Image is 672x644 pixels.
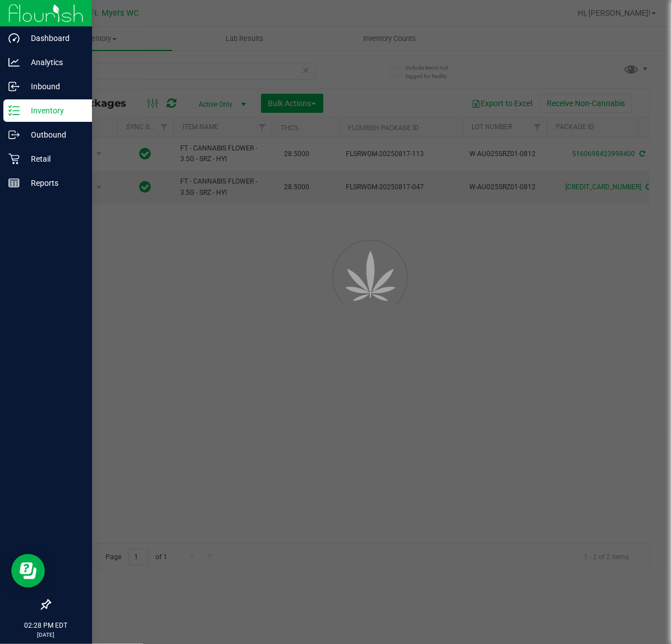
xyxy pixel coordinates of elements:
[20,128,87,141] p: Outbound
[8,81,20,92] inline-svg: Inbound
[11,554,45,588] iframe: Resource center
[8,105,20,116] inline-svg: Inventory
[8,153,20,165] inline-svg: Retail
[5,631,87,639] p: [DATE]
[5,620,87,631] p: 02:28 PM EDT
[20,104,87,117] p: Inventory
[20,152,87,166] p: Retail
[8,57,20,68] inline-svg: Analytics
[20,31,87,45] p: Dashboard
[8,177,20,189] inline-svg: Reports
[8,33,20,44] inline-svg: Dashboard
[8,129,20,140] inline-svg: Outbound
[20,80,87,93] p: Inbound
[20,176,87,190] p: Reports
[20,56,87,69] p: Analytics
